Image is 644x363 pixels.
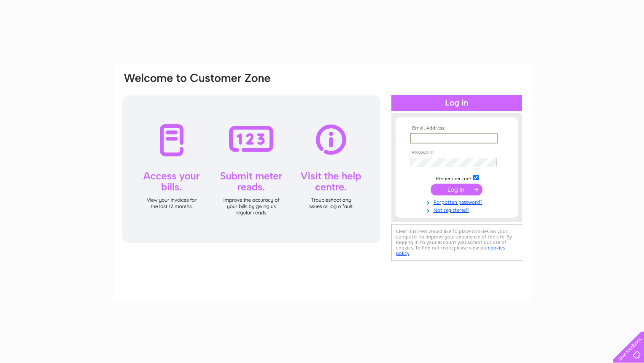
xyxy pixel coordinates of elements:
[408,125,506,131] th: Email Address:
[408,150,506,156] th: Password:
[410,198,506,206] a: Forgotten password?
[396,245,505,256] a: cookies policy
[408,173,506,182] td: Remember me?
[410,206,506,214] a: Not registered?
[431,184,482,195] input: Submit
[391,224,522,261] div: Clear Business would like to place cookies on your computer to improve your experience of the sit...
